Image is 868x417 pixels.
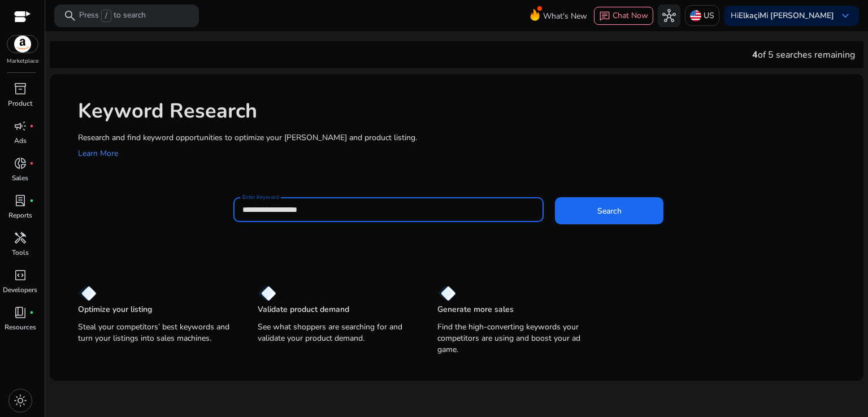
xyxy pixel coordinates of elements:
span: 4 [752,49,758,61]
span: donut_small [14,157,27,170]
span: Search [597,205,622,217]
button: chatChat Now [594,7,653,25]
p: Developers [3,285,37,295]
span: fiber_manual_record [29,310,34,315]
button: hub [658,5,680,27]
span: fiber_manual_record [29,161,34,166]
h1: Keyword Research [78,99,852,123]
span: Chat Now [613,10,648,21]
p: Resources [5,322,36,332]
p: Optimize your listing [78,304,152,315]
p: Reports [8,210,32,220]
span: code_blocks [14,268,27,282]
p: Validate product demand [258,304,349,315]
p: Tools [12,247,29,258]
p: Hi [731,12,834,20]
p: Ads [14,136,27,146]
button: Search [555,197,663,224]
span: hub [662,9,676,23]
span: search [63,9,77,23]
div: of 5 searches remaining [752,48,855,62]
p: US [704,6,714,25]
span: fiber_manual_record [29,198,34,203]
span: / [101,10,111,22]
span: light_mode [14,394,27,407]
b: ElkaçiMi [PERSON_NAME] [739,10,834,21]
span: fiber_manual_record [29,124,34,128]
img: diamond.svg [437,285,456,301]
mat-label: Enter Keyword [242,193,279,201]
span: lab_profile [14,194,27,207]
p: Generate more sales [437,304,514,315]
a: Learn More [78,148,118,159]
span: handyman [14,231,27,245]
p: See what shoppers are searching for and validate your product demand. [258,322,415,344]
p: Product [8,98,32,108]
p: Steal your competitors’ best keywords and turn your listings into sales machines. [78,322,235,344]
span: campaign [14,119,27,133]
img: diamond.svg [78,285,97,301]
p: Press to search [79,10,146,22]
span: inventory_2 [14,82,27,95]
span: What's New [543,6,587,26]
img: diamond.svg [258,285,276,301]
span: book_4 [14,306,27,319]
p: Marketplace [7,57,38,66]
img: us.svg [690,10,701,21]
p: Find the high-converting keywords your competitors are using and boost your ad game. [437,322,594,355]
span: chat [599,11,610,22]
img: amazon.svg [7,36,38,53]
p: Research and find keyword opportunities to optimize your [PERSON_NAME] and product listing. [78,132,852,144]
span: keyboard_arrow_down [839,9,852,23]
p: Sales [12,173,28,183]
